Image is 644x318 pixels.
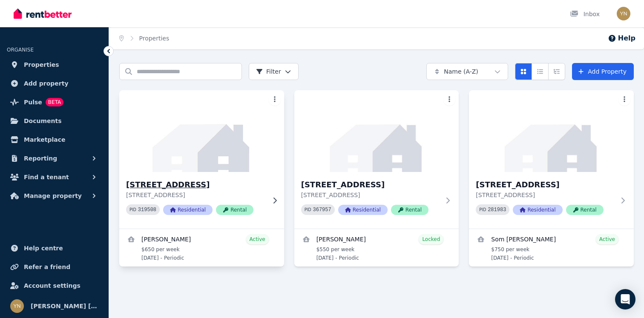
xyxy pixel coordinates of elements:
[532,63,549,80] button: Compact list view
[31,301,98,311] span: [PERSON_NAME] [GEOGRAPHIC_DATA]
[256,67,281,76] span: Filter
[129,207,136,212] small: PID
[301,179,440,191] h3: [STREET_ADDRESS]
[109,27,179,49] nav: Breadcrumb
[24,135,65,145] span: Marketplace
[7,112,102,129] a: Documents
[7,56,102,73] a: Properties
[608,33,635,43] button: Help
[138,207,156,213] code: 319508
[119,90,284,229] a: 12 Dory Way, Warnbro[STREET_ADDRESS][STREET_ADDRESS]PID 319508ResidentialRental
[426,63,508,80] button: Name (A-Z)
[391,205,428,215] span: Rental
[294,90,459,229] a: 22 Corring Way, Parmelia[STREET_ADDRESS][STREET_ADDRESS]PID 367957ResidentialRental
[7,131,102,148] a: Marketplace
[488,207,506,213] code: 281983
[572,63,634,80] a: Add Property
[216,205,253,215] span: Rental
[7,75,102,92] a: Add property
[615,289,635,309] div: Open Intercom Messenger
[476,179,615,191] h3: [STREET_ADDRESS]
[469,229,634,266] a: View details for Som Nath Baral
[566,205,604,215] span: Rental
[469,90,634,172] img: 28 Saturn Street, Beckenham
[7,150,102,167] button: Reporting
[14,7,72,20] img: RentBetter
[618,94,630,106] button: More options
[115,88,288,174] img: 12 Dory Way, Warnbro
[444,67,478,76] span: Name (A-Z)
[469,90,634,229] a: 28 Saturn Street, Beckenham[STREET_ADDRESS][STREET_ADDRESS]PID 281983ResidentialRental
[476,191,615,199] p: [STREET_ADDRESS]
[24,243,63,253] span: Help centre
[294,229,459,266] a: View details for Nathan Finn
[294,90,459,172] img: 22 Corring Way, Parmelia
[10,299,24,313] img: Yadab Nepal
[119,229,284,266] a: View details for Claire Troy
[24,116,62,126] span: Documents
[7,187,102,204] button: Manage property
[515,63,532,80] button: Card view
[313,207,331,213] code: 367957
[24,97,42,107] span: Pulse
[24,262,70,272] span: Refer a friend
[617,7,630,20] img: Yadab Nepal
[126,191,265,199] p: [STREET_ADDRESS]
[24,191,82,201] span: Manage property
[301,191,440,199] p: [STREET_ADDRESS]
[46,98,63,106] span: BETA
[269,94,281,106] button: More options
[479,207,486,212] small: PID
[249,63,299,80] button: Filter
[24,153,57,163] span: Reporting
[338,205,388,215] span: Residential
[24,60,59,70] span: Properties
[24,281,80,291] span: Account settings
[443,94,455,106] button: More options
[7,94,102,111] a: PulseBETA
[305,207,311,212] small: PID
[7,47,34,53] span: ORGANISE
[24,78,69,89] span: Add property
[126,179,265,191] h3: [STREET_ADDRESS]
[24,172,69,182] span: Find a tenant
[548,63,565,80] button: Expanded list view
[163,205,213,215] span: Residential
[7,240,102,257] a: Help centre
[570,10,600,18] div: Inbox
[7,169,102,186] button: Find a tenant
[513,205,562,215] span: Residential
[139,35,170,42] a: Properties
[515,63,565,80] div: View options
[7,258,102,275] a: Refer a friend
[7,277,102,294] a: Account settings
